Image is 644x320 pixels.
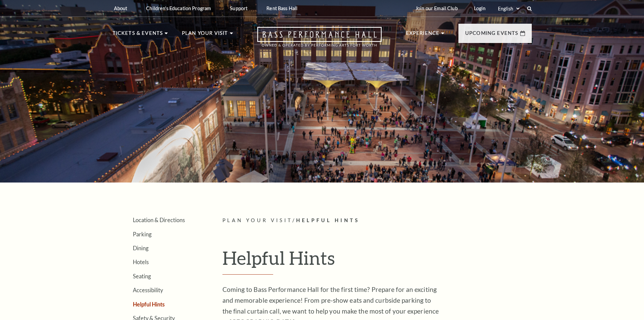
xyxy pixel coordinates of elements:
a: Helpful Hints [133,301,165,307]
p: Upcoming Events [465,29,519,41]
p: Tickets & Events [113,29,163,41]
p: About [114,5,127,11]
a: Parking [133,231,151,237]
select: Select: [497,5,521,12]
a: Hotels [133,259,149,265]
a: Accessibility [133,287,163,293]
span: Plan Your Visit [222,217,293,223]
h1: Helpful Hints [222,247,532,275]
span: Helpful Hints [296,217,360,223]
p: Experience [406,29,440,41]
p: Children's Education Program [146,5,211,11]
p: Rent Bass Hall [266,5,297,11]
p: / [222,216,532,225]
a: Dining [133,245,148,251]
p: Plan Your Visit [182,29,228,41]
p: Support [230,5,247,11]
a: Seating [133,273,151,279]
a: Location & Directions [133,217,185,223]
